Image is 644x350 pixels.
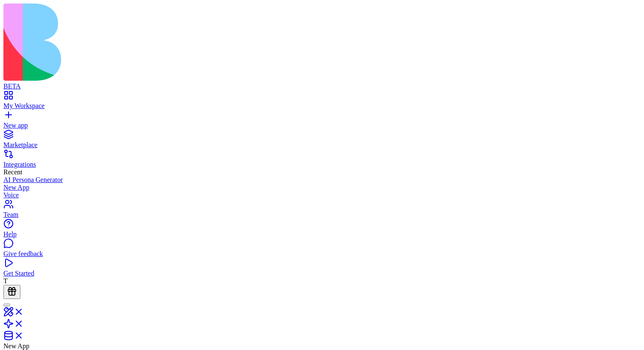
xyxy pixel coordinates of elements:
a: Give feedback [3,242,641,258]
a: Marketplace [3,134,641,149]
div: Help [3,230,641,238]
span: New App [3,342,29,350]
a: New App [3,184,641,191]
a: Help [3,223,641,238]
a: Voice [3,191,641,199]
div: Team [3,211,641,219]
a: My Workspace [3,94,641,110]
div: Integrations [3,161,641,168]
div: Get Started [3,270,641,277]
span: T [3,277,8,285]
div: BETA [3,83,641,90]
div: New app [3,122,641,129]
a: New app [3,114,641,129]
a: AI Persona Generator [3,176,641,184]
a: Team [3,203,641,219]
a: Integrations [3,153,641,168]
div: Give feedback [3,250,641,258]
img: logo [3,3,346,81]
div: My Workspace [3,102,641,110]
a: Get Started [3,262,641,277]
span: Recent [3,168,22,176]
div: Marketplace [3,141,641,149]
a: BETA [3,75,641,90]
